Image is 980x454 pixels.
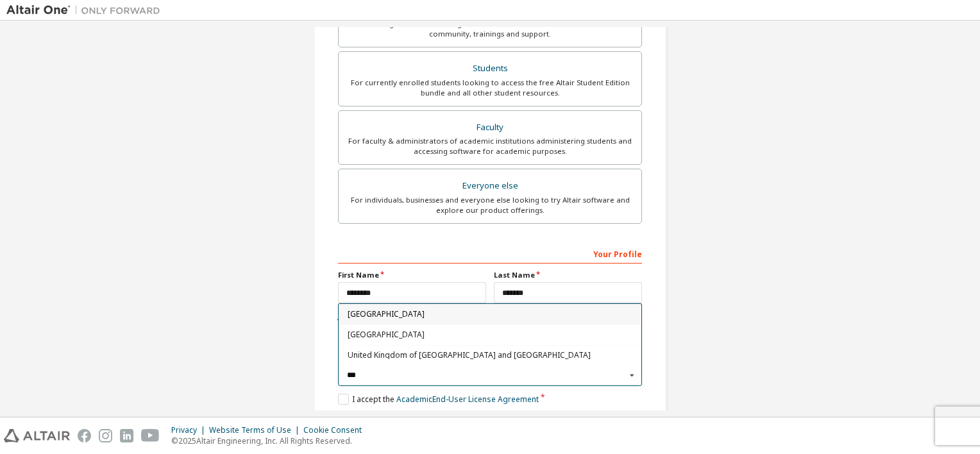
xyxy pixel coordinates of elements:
[396,394,539,405] a: Academic End-User License Agreement
[120,429,133,442] img: linkedin.svg
[346,136,634,156] div: For faculty & administrators of academic institutions administering students and accessing softwa...
[171,425,209,435] div: Privacy
[348,351,633,359] span: United Kingdom of [GEOGRAPHIC_DATA] and [GEOGRAPHIC_DATA]
[348,332,633,339] span: [GEOGRAPHIC_DATA]
[346,60,634,78] div: Students
[346,78,634,98] div: For currently enrolled students looking to access the free Altair Student Edition bundle and all ...
[346,195,634,215] div: For individuals, businesses and everyone else looking to try Altair software and explore our prod...
[346,119,634,137] div: Faculty
[4,429,70,442] img: altair_logo.svg
[338,243,642,264] div: Your Profile
[494,270,642,280] label: Last Name
[171,435,369,446] p: © 2025 Altair Engineering, Inc. All Rights Reserved.
[348,311,633,319] span: [GEOGRAPHIC_DATA]
[303,425,369,435] div: Cookie Consent
[209,425,303,435] div: Website Terms of Use
[6,4,167,17] img: Altair One
[346,19,634,39] div: For existing customers looking to access software downloads, HPC resources, community, trainings ...
[338,394,539,405] label: I accept the
[346,177,634,195] div: Everyone else
[99,429,112,442] img: instagram.svg
[141,429,160,442] img: youtube.svg
[338,270,486,280] label: First Name
[78,429,91,442] img: facebook.svg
